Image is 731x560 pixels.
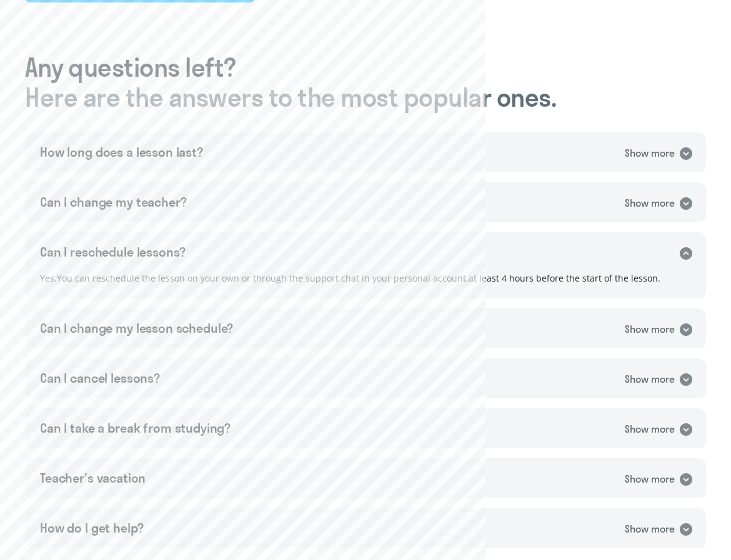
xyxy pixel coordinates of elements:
oneclickelement: 4 [502,272,507,284]
oneclickelement: the [289,272,303,284]
oneclickelement: ones [497,82,551,113]
oneclickelement: hours [509,272,534,284]
oneclick: . [25,82,556,113]
oneclickelement: Any [25,52,63,83]
oneclickelement: break [107,420,140,436]
oneclickelement: lesson [158,272,185,284]
oneclickelement: How [40,520,64,536]
oneclickelement: How [40,144,64,160]
oneclickelement: Show [625,197,649,209]
oneclickelement: Can [40,370,61,386]
oneclickelement: get [91,520,111,536]
oneclickelement: schedule? [176,320,234,336]
oneclickelement: in [362,272,370,284]
oneclickelement: own [222,272,239,284]
oneclickelement: Can [40,420,61,436]
oneclickelement: or [242,272,251,284]
oneclickelement: a [97,420,104,436]
oneclickelement: You [57,272,72,284]
oneclickelement: your [372,272,391,284]
oneclickelement: lesson [136,144,173,160]
oneclickelement: more [651,147,675,159]
oneclickelement: left? [185,52,236,83]
oneclickelement: reschedule [70,244,134,260]
oneclickelement: lessons? [111,370,160,386]
oneclickelement: answers [169,82,264,113]
oneclickelement: I [64,320,67,336]
oneclickelement: chat [341,272,359,284]
oneclickelement: can [75,272,90,284]
oneclickelement: Can [40,320,61,336]
oneclickelement: studying? [175,420,231,436]
oneclickelement: the [615,272,629,284]
oneclickelement: vacation [97,470,146,486]
oneclickelement: does [96,144,123,160]
oneclickelement: more [651,473,675,485]
oneclickelement: questions [68,52,180,83]
oneclickelement: I [64,420,67,436]
oneclickelement: Can [40,194,61,210]
oneclickelement: more [651,197,675,209]
oneclickelement: take [70,420,94,436]
oneclickelement: the [126,82,164,113]
oneclickelement: support [306,272,339,284]
oneclickelement: least [479,272,499,284]
oneclickelement: more [651,323,675,335]
oneclickelement: last? [176,144,203,160]
oneclickelement: Yes [40,272,54,284]
oneclickelement: Show [625,473,649,485]
oneclickelement: to [269,82,292,113]
oneclickelement: Teacher's [40,470,94,486]
oneclickelement: lesson [631,272,658,284]
oneclickelement: do [67,520,82,536]
oneclickelement: I [64,244,67,260]
oneclickelement: long [67,144,92,160]
oneclickelement: at [469,272,477,284]
oneclickelement: Show [625,323,649,335]
oneclickelement: through [253,272,287,284]
oneclickelement: Here [25,82,77,113]
oneclickelement: before [536,272,564,284]
oneclickelement: the [297,82,336,113]
oneclickelement: Show [625,373,649,385]
oneclick: . , . [40,272,660,284]
oneclickelement: more [651,373,675,385]
oneclickelement: from [143,420,171,436]
oneclickelement: start [582,272,602,284]
oneclickelement: personal [394,272,430,284]
oneclickelement: reschedule [92,272,139,284]
oneclickelement: popular [404,82,492,113]
oneclickelement: I [64,194,67,210]
oneclickelement: change [70,194,112,210]
oneclickelement: the [566,272,580,284]
oneclickelement: most [341,82,398,113]
oneclickelement: change [70,320,112,336]
oneclickelement: a [126,144,133,160]
oneclickelement: of [604,272,612,284]
oneclickelement: Show [625,523,649,535]
oneclickelement: your [201,272,219,284]
oneclickelement: I [85,520,88,536]
oneclickelement: lesson [136,320,173,336]
oneclickelement: Can [40,244,61,260]
oneclickelement: more [651,423,675,435]
oneclickelement: account [433,272,466,284]
oneclickelement: teacher? [136,194,187,210]
oneclickelement: my [116,194,133,210]
oneclickelement: Show [625,147,649,159]
oneclickelement: my [116,320,133,336]
oneclickelement: on [187,272,198,284]
oneclickelement: help? [113,520,143,536]
oneclickelement: I [64,370,67,386]
oneclickelement: more [651,523,675,535]
oneclickelement: cancel [70,370,107,386]
oneclickelement: are [83,82,121,113]
oneclickelement: Show [625,423,649,435]
oneclickelement: lessons? [137,244,186,260]
oneclickelement: the [142,272,156,284]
